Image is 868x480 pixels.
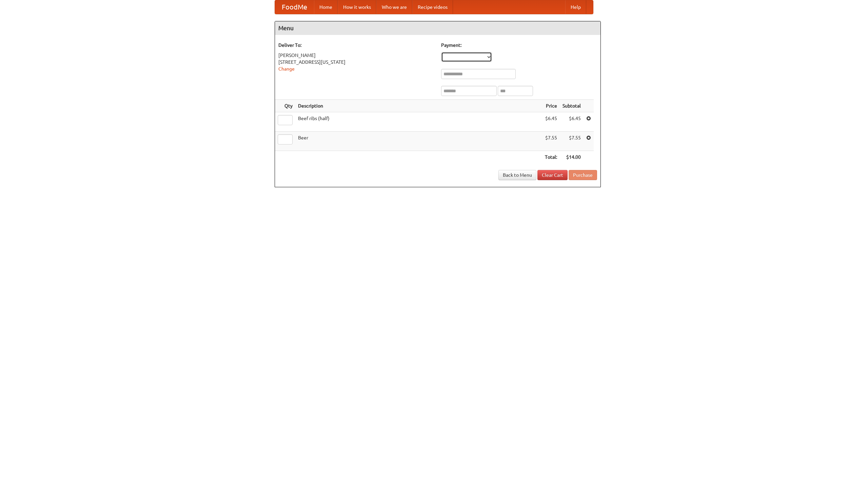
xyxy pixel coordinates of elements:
[542,132,560,151] td: $7.55
[537,170,568,180] a: Clear Cart
[275,21,600,35] h4: Menu
[275,0,314,14] a: FoodMe
[275,100,295,112] th: Qty
[542,100,560,112] th: Price
[314,0,338,14] a: Home
[376,0,412,14] a: Who we are
[565,0,586,14] a: Help
[441,42,597,49] h5: Payment:
[560,100,584,112] th: Subtotal
[560,151,584,164] th: $14.00
[295,112,542,132] td: Beef ribs (half)
[569,170,597,180] button: Purchase
[412,0,453,14] a: Recipe videos
[542,151,560,164] th: Total:
[295,100,542,112] th: Description
[278,52,434,59] div: [PERSON_NAME]
[278,66,295,72] a: Change
[278,42,434,49] h5: Deliver To:
[560,132,584,151] td: $7.55
[278,59,434,65] div: [STREET_ADDRESS][US_STATE]
[560,112,584,132] td: $6.45
[295,132,542,151] td: Beer
[498,170,536,180] a: Back to Menu
[338,0,376,14] a: How it works
[542,112,560,132] td: $6.45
